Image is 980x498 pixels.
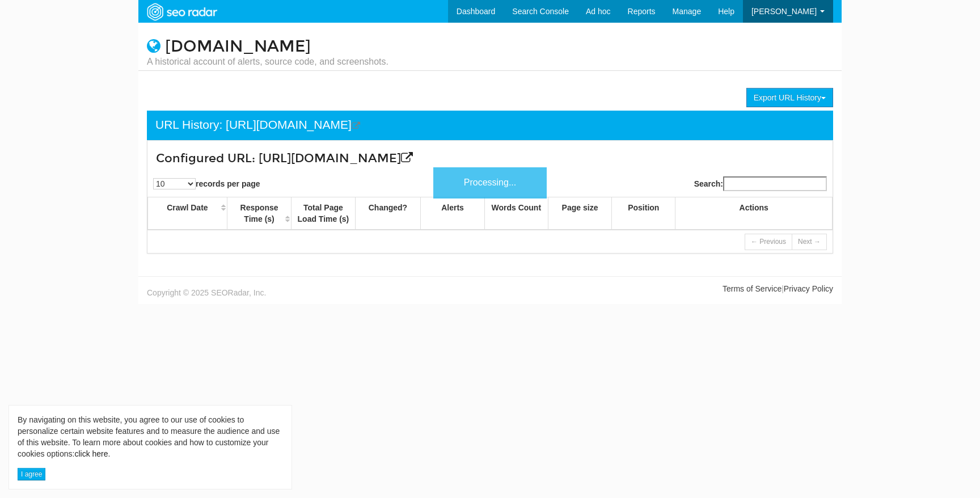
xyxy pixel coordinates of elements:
[746,88,833,107] button: Export URL History
[490,283,842,294] div: |
[612,197,675,230] th: Position: activate to sort column ascending
[586,7,611,16] span: Ad hoc
[694,176,827,191] label: Search:
[153,178,196,189] select: records per page
[227,197,291,230] th: Response Time (s): activate to sort column ascending
[745,234,792,250] a: ← Previous
[165,37,311,56] a: [DOMAIN_NAME]
[548,197,611,230] th: Page size: activate to sort column ascending
[18,414,283,459] div: By navigating on this website, you agree to our use of cookies to personalize certain website fea...
[292,197,355,230] th: Total Page Load Time (s): activate to sort column ascending
[433,167,547,199] div: Processing...
[792,234,827,250] a: Next →
[723,284,782,293] a: Terms of Service
[74,449,108,458] a: click here
[751,7,817,16] span: [PERSON_NAME]
[153,178,260,189] label: records per page
[723,176,827,191] input: Search:
[355,197,421,230] th: Changed?: activate to sort column ascending
[155,116,360,134] div: URL History: [URL][DOMAIN_NAME]
[673,7,702,16] span: Manage
[718,7,734,16] span: Help
[484,197,548,230] th: Words Count: activate to sort column ascending
[148,197,227,230] th: Crawl Date: activate to sort column ascending
[147,56,388,68] small: A historical account of alerts, source code, and screenshots.
[675,197,833,230] th: Actions: activate to sort column ascending
[784,284,833,293] a: Privacy Policy
[142,2,221,22] img: SEORadar
[18,468,45,480] button: I agree
[138,283,490,298] div: Copyright © 2025 SEORadar, Inc.
[156,152,710,165] h3: Configured URL: [URL][DOMAIN_NAME]
[421,197,484,230] th: Alerts: activate to sort column ascending
[628,7,656,16] span: Reports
